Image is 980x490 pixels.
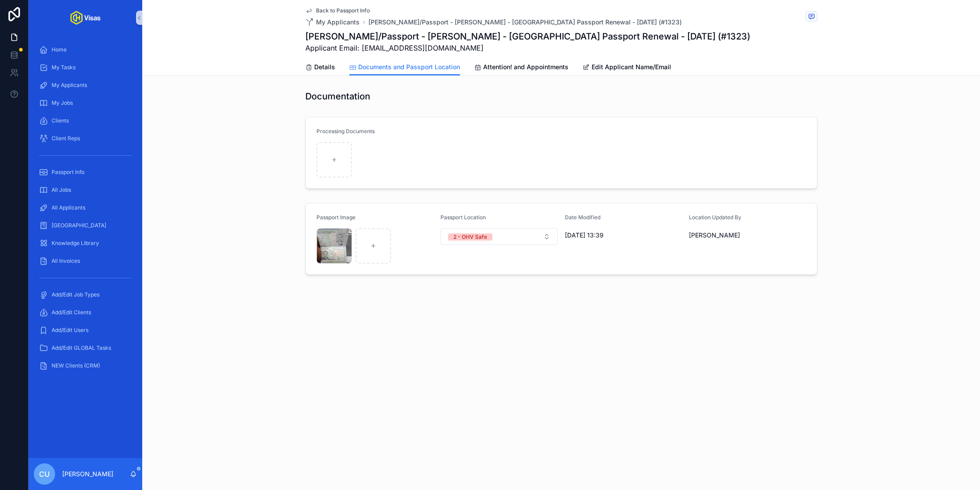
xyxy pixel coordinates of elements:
span: Attention! and Appointments [483,63,568,71]
span: Add/Edit Clients [52,309,91,316]
a: My Applicants [34,77,137,93]
span: CU [39,469,50,479]
a: My Tasks [34,59,137,75]
a: My Applicants [305,18,360,27]
span: My Jobs [52,99,73,107]
a: Documents and Passport Location [349,59,460,76]
a: All Invoices [34,253,137,269]
button: Select Button [440,228,558,245]
span: NEW Clients (CRM) [52,362,100,369]
a: Back to Passport Info [305,7,370,14]
a: Add/Edit Job Types [34,287,137,303]
span: Date Modified [565,214,600,221]
a: [GEOGRAPHIC_DATA] [34,217,137,233]
span: Back to Passport Info [316,7,370,14]
span: Processing Documents [316,128,375,134]
a: Add/Edit GLOBAL Tasks [34,340,137,356]
img: App logo [70,11,100,25]
span: Add/Edit Users [52,327,88,334]
span: Passport Location [440,214,486,221]
span: Applicant Email: [EMAIL_ADDRESS][DOMAIN_NAME] [305,43,750,53]
span: Add/Edit GLOBAL Tasks [52,344,111,352]
span: [DATE] 13:39 [565,231,682,240]
a: Add/Edit Clients [34,304,137,320]
a: All Applicants [34,200,137,216]
span: Add/Edit Job Types [52,291,100,298]
span: Details [314,63,335,71]
a: Client Reps [34,130,137,146]
span: My Applicants [316,18,360,27]
a: Details [305,59,335,77]
h1: [PERSON_NAME]/Passport - [PERSON_NAME] - [GEOGRAPHIC_DATA] Passport Renewal - [DATE] (#1323) [305,30,750,43]
a: Add/Edit Users [34,322,137,338]
span: All Invoices [52,257,80,265]
a: Edit Applicant Name/Email [583,59,671,77]
span: Location Updated By [689,214,741,221]
span: All Applicants [52,204,85,211]
span: Home [52,46,67,53]
a: Attention! and Appointments [474,59,568,77]
a: Passport Info [34,164,137,180]
a: My Jobs [34,95,137,111]
a: NEW Clients (CRM) [34,358,137,374]
span: Passport Image [316,214,356,221]
div: 2 - OHV Safe [453,233,487,241]
p: [PERSON_NAME] [62,470,113,478]
span: All Jobs [52,186,71,194]
a: [PERSON_NAME]/Passport - [PERSON_NAME] - [GEOGRAPHIC_DATA] Passport Renewal - [DATE] (#1323) [368,18,682,27]
span: Client Reps [52,135,80,142]
span: Knowledge Library [52,240,99,247]
div: scrollable content [28,36,142,385]
span: Clients [52,117,69,124]
span: [PERSON_NAME] [689,231,806,240]
a: Knowledge Library [34,235,137,251]
a: Home [34,42,137,58]
h1: Documentation [305,90,370,103]
a: All Jobs [34,182,137,198]
a: Clients [34,113,137,129]
span: My Tasks [52,64,76,71]
span: [GEOGRAPHIC_DATA] [52,222,106,229]
span: My Applicants [52,82,87,89]
span: Documents and Passport Location [358,63,460,71]
span: Passport Info [52,169,84,176]
span: Edit Applicant Name/Email [592,63,671,71]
